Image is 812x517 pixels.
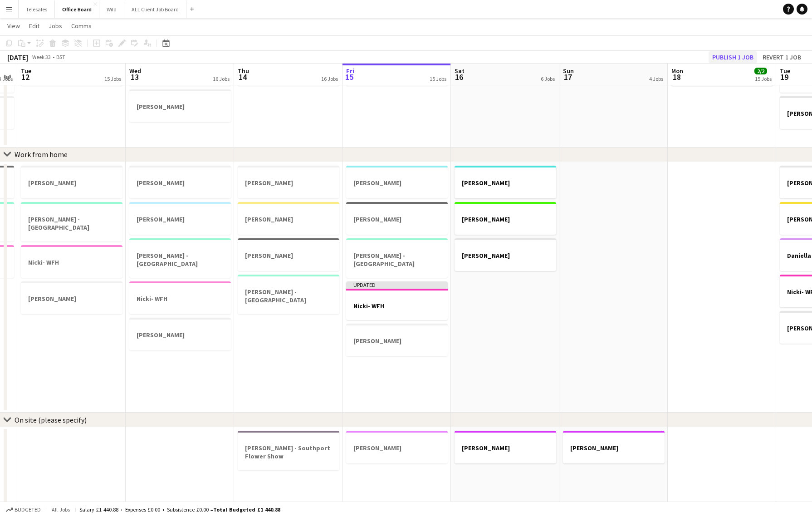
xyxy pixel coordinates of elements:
h3: [PERSON_NAME] [238,215,339,223]
a: Edit [25,20,43,32]
h3: [PERSON_NAME] [238,251,339,260]
app-job-card: [PERSON_NAME] [346,324,448,356]
div: Updated [346,281,448,289]
app-job-card: [PERSON_NAME] [455,202,556,235]
button: Office Board [55,0,99,18]
div: Nicki- WFH [129,281,231,314]
div: [PERSON_NAME] [238,238,339,271]
h3: [PERSON_NAME] [21,295,122,303]
h3: [PERSON_NAME] [129,215,231,223]
h3: [PERSON_NAME] [129,179,231,187]
button: Budgeted [5,505,42,515]
a: Comms [68,20,95,32]
span: 12 [20,72,31,82]
h3: [PERSON_NAME] [563,444,665,452]
div: 16 Jobs [321,75,338,82]
div: BST [56,54,65,60]
app-job-card: [PERSON_NAME] [346,431,448,463]
h3: [PERSON_NAME] [455,444,556,452]
span: 18 [670,72,683,82]
span: Edit [29,22,39,30]
span: Tue [780,67,790,75]
span: 15 [345,72,354,82]
app-job-card: UpdatedNicki- WFH [346,281,448,320]
app-job-card: [PERSON_NAME] [21,166,122,198]
button: ALL Client Job Board [124,0,186,18]
h3: Nicki- WFH [346,302,448,310]
app-job-card: [PERSON_NAME] [455,166,556,198]
h3: [PERSON_NAME] [238,179,339,187]
div: Work from home [15,150,68,159]
h3: [PERSON_NAME] - [GEOGRAPHIC_DATA] [346,251,448,268]
h3: [PERSON_NAME] [21,179,122,187]
span: Jobs [49,22,62,30]
span: 13 [128,72,141,82]
span: View [7,22,20,30]
app-job-card: [PERSON_NAME] - [GEOGRAPHIC_DATA] [238,275,339,314]
button: Wild [99,0,124,18]
h3: [PERSON_NAME] - [GEOGRAPHIC_DATA] [238,288,339,304]
app-job-card: [PERSON_NAME] [455,431,556,463]
div: 15 Jobs [104,75,121,82]
span: Wed [129,67,141,75]
app-job-card: [PERSON_NAME] - [GEOGRAPHIC_DATA] [346,238,448,278]
span: All jobs [50,506,72,513]
span: Thu [238,67,249,75]
h3: [PERSON_NAME] - [GEOGRAPHIC_DATA] [129,251,231,268]
h3: [PERSON_NAME] [129,103,231,111]
span: Sun [563,67,574,75]
app-job-card: [PERSON_NAME] [129,166,231,198]
h3: [PERSON_NAME] [455,179,556,187]
button: Revert 1 job [759,51,805,63]
span: Comms [71,22,92,30]
app-job-card: [PERSON_NAME] - [GEOGRAPHIC_DATA] [21,202,122,241]
app-job-card: Nicki- WFH [21,245,122,278]
span: 19 [778,72,790,82]
a: View [4,20,24,32]
app-job-card: [PERSON_NAME] [563,431,665,463]
span: Fri [346,67,354,75]
app-job-card: [PERSON_NAME] [238,202,339,235]
app-job-card: [PERSON_NAME] [129,89,231,122]
span: 2/2 [754,68,767,74]
div: Salary £1 440.88 + Expenses £0.00 + Subsistence £0.00 = [79,506,280,513]
app-job-card: [PERSON_NAME] [455,238,556,271]
h3: [PERSON_NAME] - Southport Flower Show [238,444,339,460]
a: Jobs [45,20,66,32]
div: [DATE] [7,53,28,62]
div: 16 Jobs [213,75,230,82]
span: 14 [236,72,249,82]
button: Telesales [19,0,55,18]
h3: [PERSON_NAME] [455,251,556,260]
h3: [PERSON_NAME] - [GEOGRAPHIC_DATA] [21,215,122,231]
span: 17 [562,72,574,82]
span: Sat [455,67,465,75]
h3: [PERSON_NAME] [346,337,448,345]
app-job-card: [PERSON_NAME] - [GEOGRAPHIC_DATA] [129,238,231,278]
app-job-card: [PERSON_NAME] [346,202,448,235]
app-job-card: [PERSON_NAME] [346,166,448,198]
app-job-card: [PERSON_NAME] [21,281,122,314]
span: Mon [671,67,683,75]
span: Tue [21,67,31,75]
span: Budgeted [15,507,41,513]
div: 4 Jobs [649,75,663,82]
h3: Nicki- WFH [21,258,122,266]
div: [PERSON_NAME] [129,318,231,350]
